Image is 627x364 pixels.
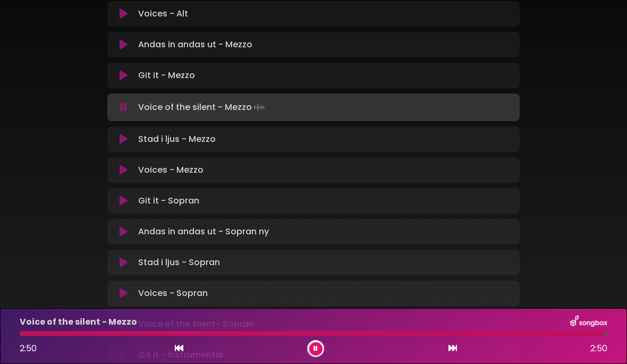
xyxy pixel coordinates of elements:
p: Stad i ljus - Sopran [138,256,220,269]
p: Voices - Alt [138,7,188,20]
p: Voices - Sopran [138,287,208,300]
p: Stad i ljus - Mezzo [138,133,216,146]
p: Voices - Mezzo [138,164,204,176]
p: Voice of the silent - Mezzo [20,316,137,328]
p: Git it - Mezzo [138,69,195,82]
img: waveform4.gif [252,100,267,115]
p: Git it - Sopran [138,194,199,207]
img: songbox-logo-white.png [570,315,607,329]
span: 2:50 [590,342,607,355]
p: Voice of the silent - Mezzo [138,100,267,115]
p: Andas in andas ut - Sopran ny [138,225,269,238]
span: 2:50 [20,342,37,354]
p: Andas in andas ut - Mezzo [138,38,252,51]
